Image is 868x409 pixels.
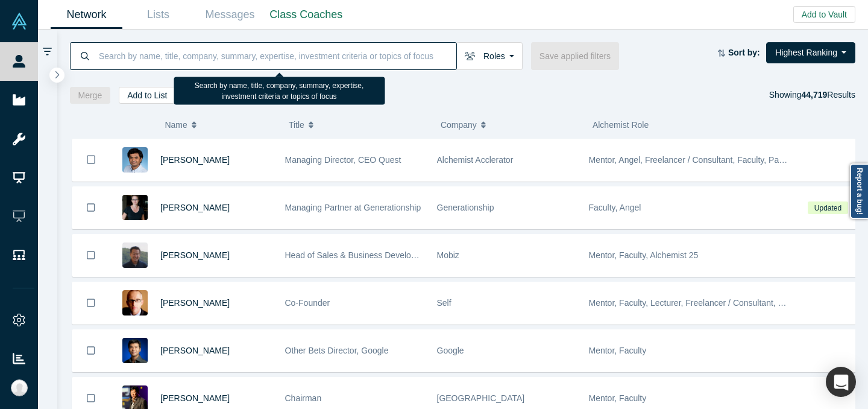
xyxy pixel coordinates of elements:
button: Bookmark [72,235,110,276]
button: Highest Ranking [766,42,855,63]
span: Co-Founder [285,298,330,308]
a: Network [51,1,122,29]
img: Gnani Palanikumar's Profile Image [122,147,148,173]
a: Lists [122,1,194,29]
span: [GEOGRAPHIC_DATA] [437,393,525,403]
a: Messages [194,1,266,29]
div: Showing [769,87,855,104]
button: Bookmark [72,187,110,229]
span: Head of Sales & Business Development (interim) [285,250,468,260]
span: Generationship [437,203,494,212]
img: Alchemist Vault Logo [11,13,28,30]
span: Company [441,112,477,138]
button: Add to Vault [793,6,855,23]
span: Google [437,346,464,355]
button: Bookmark [72,282,110,324]
span: Mobiz [437,250,459,260]
a: [PERSON_NAME] [160,203,230,212]
button: Merge [70,87,111,104]
span: Mentor, Faculty, Alchemist 25 [589,250,699,260]
a: [PERSON_NAME] [160,155,230,165]
span: Alchemist Acclerator [437,155,514,165]
a: [PERSON_NAME] [160,393,230,403]
span: Mentor, Faculty [589,346,647,355]
img: Michael Chang's Profile Image [122,243,148,268]
a: Report a bug! [850,163,868,219]
button: Company [441,112,580,138]
a: [PERSON_NAME] [160,346,230,355]
span: Mentor, Faculty [589,393,647,403]
img: Robert Winder's Profile Image [122,290,148,315]
span: Updated [808,201,848,214]
strong: Sort by: [728,48,760,57]
a: [PERSON_NAME] [160,298,230,308]
span: Managing Partner at Generationship [285,203,421,212]
span: Name [165,112,187,138]
button: Roles [456,42,523,70]
span: Managing Director, CEO Quest [285,155,401,165]
span: Title [289,112,304,138]
input: Search by name, title, company, summary, expertise, investment criteria or topics of focus [98,42,456,70]
span: Self [437,298,451,308]
img: Rachel Chalmers's Profile Image [122,195,148,220]
img: Ally Hoang's Account [11,379,28,396]
button: Bookmark [72,139,110,181]
span: Faculty, Angel [589,203,641,212]
strong: 44,719 [801,90,827,100]
a: Class Coaches [266,1,347,29]
img: Steven Kan's Profile Image [122,338,148,363]
span: Results [801,90,855,100]
button: Bookmark [72,330,110,372]
span: Mentor, Angel, Freelancer / Consultant, Faculty, Partner, Lecturer, VC [589,155,848,165]
button: Title [289,112,428,138]
span: Chairman [285,393,322,403]
span: Alchemist Role [593,120,649,130]
a: [PERSON_NAME] [160,250,230,260]
button: Add to List [119,87,175,104]
button: Save applied filters [531,42,619,70]
span: Other Bets Director, Google [285,346,389,355]
button: Name [165,112,276,138]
